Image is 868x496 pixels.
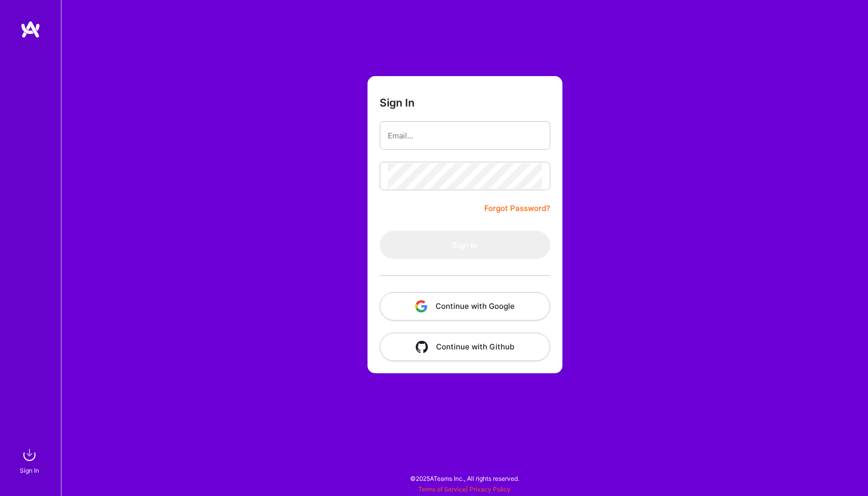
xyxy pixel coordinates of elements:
[470,485,511,493] a: Privacy Policy
[380,333,550,361] button: Continue with Github
[380,231,550,259] button: Sign In
[380,96,415,109] h3: Sign In
[20,20,41,39] img: logo
[19,445,40,465] img: sign in
[61,466,868,491] div: © 2025 ATeams Inc., All rights reserved.
[418,485,511,493] span: |
[418,485,466,493] a: Terms of Service
[484,202,550,215] a: Forgot Password?
[21,445,40,476] a: sign inSign In
[388,123,542,149] input: Email...
[415,300,427,312] img: icon
[380,292,550,321] button: Continue with Google
[20,465,39,476] div: Sign In
[416,341,428,353] img: icon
